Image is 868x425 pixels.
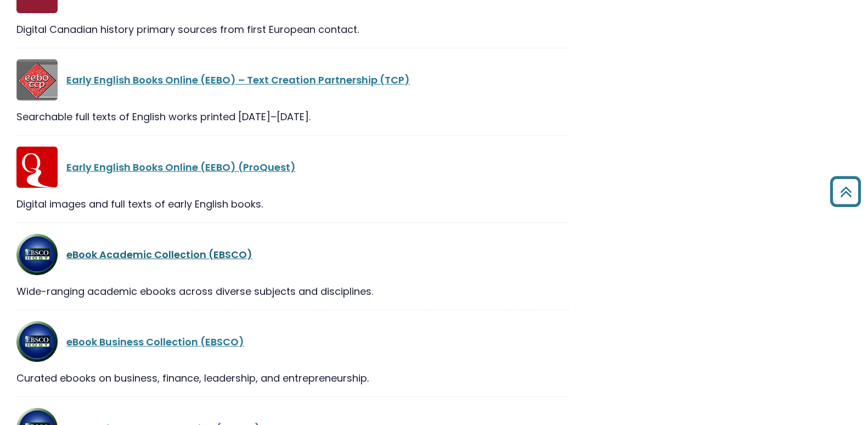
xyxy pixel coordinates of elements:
a: eBook Academic Collection (EBSCO) [66,248,252,261]
a: Early English Books Online (EEBO) (ProQuest) [66,160,296,174]
div: Wide-ranging academic ebooks across diverse subjects and disciplines. [16,284,569,299]
a: eBook Business Collection (EBSCO) [66,335,244,349]
div: Curated ebooks on business, finance, leadership, and entrepreneurship. [16,371,569,385]
a: Back to Top [826,181,865,202]
a: Early English Books Online (EEBO) – Text Creation Partnership (TCP) [66,73,410,87]
div: Searchable full texts of English works printed [DATE]–[DATE]. [16,109,569,124]
div: Digital images and full texts of early English books. [16,197,569,211]
div: Digital Canadian history primary sources from first European contact. [16,22,569,37]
